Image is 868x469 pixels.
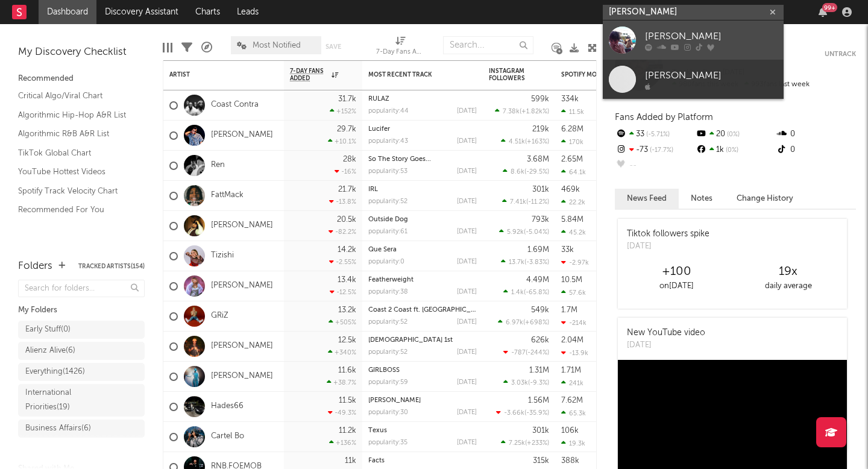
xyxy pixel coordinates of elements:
[499,228,549,236] div: ( )
[368,458,477,464] div: Facts
[510,199,526,206] span: 7.41k
[338,95,356,103] div: 31.7k
[509,440,525,447] span: 7.25k
[18,146,133,160] a: TikTok Global Chart
[368,186,378,193] a: IRL
[368,198,407,205] div: popularity: 52
[561,95,579,103] div: 334k
[368,156,477,163] div: So The Story Goes...
[18,45,145,60] div: My Discovery Checklist
[533,457,549,465] div: 315k
[329,318,356,326] div: +505 %
[526,289,547,296] span: -65.8 %
[502,198,549,206] div: ( )
[337,125,356,133] div: 29.7k
[457,138,477,145] div: [DATE]
[457,289,477,295] div: [DATE]
[328,137,356,145] div: +10.1 %
[338,276,356,284] div: 13.4k
[501,137,549,145] div: ( )
[561,427,579,435] div: 106k
[615,158,695,174] div: --
[695,127,775,142] div: 20
[368,96,389,102] a: RULAZ
[211,251,234,261] a: Tizishi
[627,339,705,351] div: [DATE]
[211,130,273,140] a: [PERSON_NAME]
[18,89,133,102] a: Critical Algo/Viral Chart
[338,186,356,194] div: 21.7k
[368,138,408,145] div: popularity: 43
[528,199,547,206] span: -11.2 %
[330,288,356,296] div: -12.5 %
[211,432,244,442] a: Cartel Bo
[201,30,212,65] div: A&R Pipeline
[339,397,356,404] div: 11.5k
[457,198,477,205] div: [DATE]
[532,427,549,435] div: 301k
[532,125,549,133] div: 219k
[615,142,695,158] div: -73
[330,107,356,115] div: +152 %
[526,169,547,175] span: -29.5 %
[211,190,244,201] a: FattMack
[457,439,477,446] div: [DATE]
[503,348,549,356] div: ( )
[25,323,71,337] div: Early Stuff ( 0 )
[561,349,588,357] div: -13.9k
[329,228,356,236] div: -82.2 %
[211,281,273,291] a: [PERSON_NAME]
[368,307,490,313] a: Coast 2 Coast ft. [GEOGRAPHIC_DATA]
[211,311,228,321] a: GRiZ
[368,126,477,133] div: Lucifer
[724,147,738,154] span: 0 %
[18,321,145,339] a: Early Stuff(0)
[18,203,133,216] a: Recommended For You
[527,156,549,163] div: 3.68M
[511,350,526,356] span: -787
[732,265,844,279] div: 19 x
[561,138,583,146] div: 170k
[181,30,192,65] div: Filters
[561,367,581,374] div: 1.71M
[495,107,549,115] div: ( )
[18,109,133,122] a: Algorithmic Hip-Hop A&R List
[368,397,477,404] div: Ja Morant
[457,259,477,265] div: [DATE]
[627,228,709,241] div: Tiktok followers spike
[695,142,775,158] div: 1k
[621,279,732,294] div: on [DATE]
[338,246,356,254] div: 14.2k
[18,72,145,86] div: Recommended
[368,216,477,223] div: Outside Dog
[211,100,259,110] a: Coast Contra
[376,45,424,60] div: 7-Day Fans Added (7-Day Fans Added)
[368,367,477,374] div: GIRLBOSS
[509,139,525,145] span: 4.51k
[527,246,549,254] div: 1.69M
[561,336,583,344] div: 2.04M
[368,319,407,326] div: popularity: 52
[648,147,673,154] span: -17.7 %
[329,439,356,447] div: +136 %
[561,246,574,254] div: 33k
[531,95,549,103] div: 599k
[368,349,407,356] div: popularity: 52
[627,241,709,253] div: [DATE]
[822,3,837,12] div: 99 +
[561,125,583,133] div: 6.28M
[368,108,409,115] div: popularity: 44
[526,259,547,266] span: -3.83 %
[819,7,827,17] button: 99+
[496,409,549,417] div: ( )
[506,319,523,326] span: 6.97k
[253,42,301,49] span: Most Notified
[368,96,477,102] div: RULAZ
[725,189,805,209] button: Change History
[368,337,453,344] a: [DEMOGRAPHIC_DATA] 1st
[368,71,459,78] div: Most Recent Track
[511,289,524,296] span: 1.4k
[18,420,145,438] a: Business Affairs(6)
[561,216,583,224] div: 5.84M
[18,259,52,274] div: Folders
